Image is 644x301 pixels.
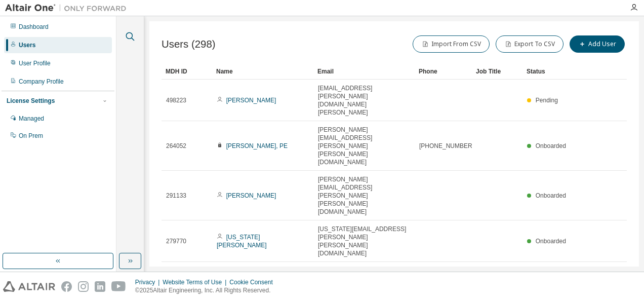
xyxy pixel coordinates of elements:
[317,63,411,80] div: Email
[19,78,64,86] div: Company Profile
[527,63,569,80] div: Status
[318,175,410,216] span: [PERSON_NAME][EMAIL_ADDRESS][PERSON_NAME][PERSON_NAME][DOMAIN_NAME]
[135,278,163,286] div: Privacy
[536,192,566,199] span: Onboarded
[166,63,208,80] div: MDH ID
[318,126,410,166] span: [PERSON_NAME][EMAIL_ADDRESS][PERSON_NAME][PERSON_NAME][DOMAIN_NAME]
[163,278,229,286] div: Website Terms of Use
[419,142,474,150] span: [PHONE_NUMBER]
[162,39,216,50] span: Users (298)
[166,96,186,104] span: 498223
[536,97,558,104] span: Pending
[166,237,186,245] span: 279770
[217,234,267,249] a: [US_STATE][PERSON_NAME]
[95,281,105,292] img: linkedin.svg
[19,41,35,49] div: Users
[229,278,278,286] div: Cookie Consent
[536,238,566,245] span: Onboarded
[61,281,72,292] img: facebook.svg
[135,286,279,295] p: © 2025 Altair Engineering, Inc. All Rights Reserved.
[19,59,51,67] div: User Profile
[318,84,410,117] span: [EMAIL_ADDRESS][PERSON_NAME][DOMAIN_NAME][PERSON_NAME]
[19,115,44,123] div: Managed
[111,281,126,292] img: youtube.svg
[476,63,518,80] div: Job Title
[570,35,625,53] button: Add User
[3,281,55,292] img: altair_logo.svg
[166,192,186,200] span: 291133
[5,3,132,13] img: Altair One
[19,132,43,140] div: On Prem
[7,97,55,105] div: License Settings
[536,142,566,149] span: Onboarded
[226,192,276,199] a: [PERSON_NAME]
[318,225,410,257] span: [US_STATE][EMAIL_ADDRESS][PERSON_NAME][PERSON_NAME][DOMAIN_NAME]
[496,35,563,53] button: Export To CSV
[216,63,309,80] div: Name
[166,142,186,150] span: 264052
[19,23,49,31] div: Dashboard
[226,97,276,104] a: [PERSON_NAME]
[413,35,490,53] button: Import From CSV
[78,281,89,292] img: instagram.svg
[419,63,468,80] div: Phone
[226,142,288,149] a: [PERSON_NAME], PE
